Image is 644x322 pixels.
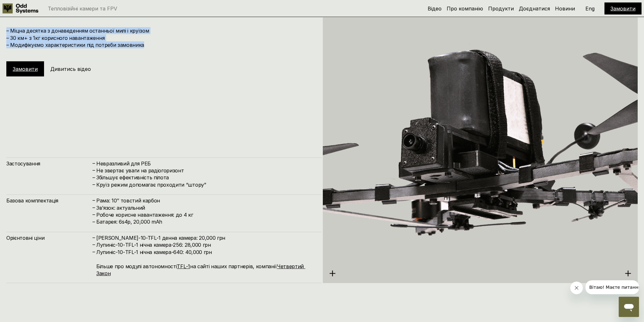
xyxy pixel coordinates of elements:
[6,160,92,167] h4: Застосування
[92,197,95,204] h4: –
[96,197,315,204] h4: Рама: 10’’ товстий карбон
[92,248,95,255] h4: –
[48,6,117,11] p: Тепловізійні камери та FPV
[555,5,575,12] a: Новини
[50,65,91,72] h5: Дивитись відео
[428,5,442,12] a: Відео
[6,27,315,48] h4: – Міцна десятка з донаведенням останньої милі і круїзом – 30 км+ з 1кг корисного навантаження – М...
[96,160,315,167] h4: Невразливий для РЕБ
[570,282,583,294] iframe: Закрити повідомлення
[488,5,514,12] a: Продукти
[92,218,95,225] h4: –
[96,174,315,181] h4: Збільшує ефективність пілота
[92,174,95,181] h4: –
[96,263,305,276] a: Четвертий Закон
[96,204,315,211] h4: Зв’язок: актуальний
[92,167,95,174] h4: –
[4,4,58,9] span: Вітаю! Маєте питання?
[92,204,95,211] h4: –
[177,263,190,269] a: TFL-1
[96,211,315,218] h4: Робоче корисне навантаження: до 4 кг
[13,66,38,72] a: Замовити
[92,234,95,241] h4: –
[585,280,639,294] iframe: Повідомлення від компанії
[96,234,315,241] h4: [PERSON_NAME]-10-TFL-1 денна камера: 20,000 грн
[96,218,315,225] h4: Батарея: 6s4p, 20,000 mAh
[6,234,92,241] h4: Орієнтовні ціни
[96,167,315,174] h4: Не звертає уваги на радіогоризонт
[96,241,315,248] h4: Лупиніс-10-TFL-1 нічна камера-256: 28,000 грн
[6,197,92,204] h4: Базова комплектація
[96,181,315,188] h4: Круїз режим допомагає проходити “штору”
[92,211,95,218] h4: –
[92,241,95,248] h4: –
[585,6,595,11] p: Eng
[92,160,95,167] h4: –
[447,5,483,12] a: Про компанію
[610,5,635,12] a: Замовити
[96,249,315,277] h4: Лупиніс-10-TFL-1 нічна камера-640: 40,000 грн Більше про модулі автономності на сайті наших партн...
[519,5,550,12] a: Доєднатися
[619,297,639,317] iframe: Кнопка для запуску вікна повідомлень
[92,181,95,188] h4: –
